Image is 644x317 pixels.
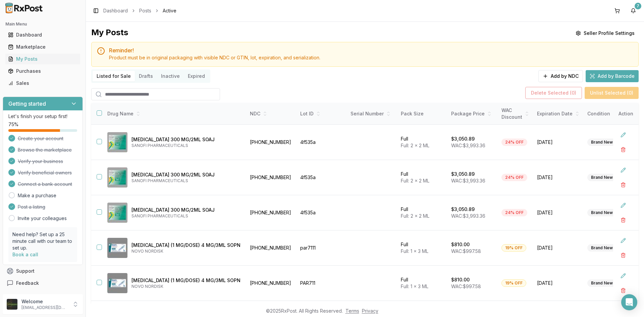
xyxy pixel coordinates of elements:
[401,143,429,148] span: Full: 2 x 2 ML
[8,113,77,120] p: Let's finish your setup first!
[21,298,68,305] p: Welcome
[5,41,80,53] a: Marketplace
[163,7,176,14] span: Active
[103,7,128,14] a: Dashboard
[617,179,629,191] button: Delete
[8,56,77,62] div: My Posts
[109,48,633,53] h5: Reminder!
[107,110,240,117] div: Drug Name
[397,125,447,160] td: Full
[3,277,83,289] button: Feedback
[18,135,63,142] span: Create your account
[621,294,637,310] div: Open Intercom Messenger
[451,276,470,283] p: $810.00
[131,178,240,183] p: SANOFI PHARMACEUTICALS
[5,21,80,27] h2: Main Menu
[12,231,73,251] p: Need help? Set up a 25 minute call with our team to set up.
[617,214,629,226] button: Delete
[18,192,56,199] a: Make a purchase
[451,136,475,142] p: $3,050.89
[296,230,346,266] td: par7111
[617,270,629,282] button: Edit
[12,252,38,257] a: Book a call
[501,279,526,287] div: 19% OFF
[8,80,77,87] div: Sales
[617,284,629,297] button: Delete
[18,158,63,165] span: Verify your business
[296,125,346,160] td: 4f535a
[5,65,80,77] a: Purchases
[107,238,127,258] img: Ozempic (1 MG/DOSE) 4 MG/3ML SOPN
[587,244,616,252] div: Brand New
[537,139,579,146] span: [DATE]
[246,125,296,160] td: [PHONE_NUMBER]
[8,100,46,108] h3: Getting started
[16,280,39,286] span: Feedback
[5,53,80,65] a: My Posts
[107,167,127,188] img: Dupixent 300 MG/2ML SOAJ
[131,143,240,148] p: SANOFI PHARMACEUTICALS
[397,195,447,230] td: Full
[572,27,639,39] button: Seller Profile Settings
[617,234,629,247] button: Edit
[107,203,127,223] img: Dupixent 300 MG/2ML SOAJ
[91,27,128,39] div: My Posts
[131,207,240,213] p: [MEDICAL_DATA] 300 MG/2ML SOAJ
[246,230,296,266] td: [PHONE_NUMBER]
[246,266,296,301] td: [PHONE_NUMBER]
[131,277,240,284] p: [MEDICAL_DATA] (1 MG/DOSE) 4 MG/3ML SOPN
[8,44,77,50] div: Marketplace
[617,144,629,156] button: Delete
[451,143,485,148] span: WAC: $3,993.36
[587,139,616,146] div: Brand New
[131,136,240,143] p: [MEDICAL_DATA] 300 MG/2ML SOAJ
[586,70,639,82] button: Add by Barcode
[635,3,641,9] div: 7
[18,147,72,153] span: Browse the marketplace
[131,284,240,289] p: NOVO NORDISK
[501,244,526,252] div: 19% OFF
[537,245,579,251] span: [DATE]
[397,230,447,266] td: Full
[3,66,83,76] button: Purchases
[103,7,176,14] nav: breadcrumb
[617,249,629,261] button: Delete
[3,30,83,40] button: Dashboard
[18,169,72,176] span: Verify beneficial owners
[5,29,80,41] a: Dashboard
[246,195,296,230] td: [PHONE_NUMBER]
[135,71,157,82] button: Drafts
[157,71,184,82] button: Inactive
[501,107,529,120] div: WAC Discount
[296,195,346,230] td: 4f535a
[451,171,475,177] p: $3,050.89
[3,54,83,64] button: My Posts
[18,215,67,222] a: Invite your colleagues
[583,103,634,125] th: Condition
[296,266,346,301] td: PAR711
[3,3,46,13] img: RxPost Logo
[184,71,209,82] button: Expired
[131,171,240,178] p: [MEDICAL_DATA] 300 MG/2ML SOAJ
[587,279,616,287] div: Brand New
[397,266,447,301] td: Full
[397,160,447,195] td: Full
[401,178,429,183] span: Full: 2 x 2 ML
[351,110,393,117] div: Serial Number
[401,213,429,219] span: Full: 2 x 2 ML
[617,164,629,176] button: Edit
[451,241,470,248] p: $810.00
[587,174,616,181] div: Brand New
[537,174,579,181] span: [DATE]
[3,42,83,52] button: Marketplace
[617,129,629,141] button: Edit
[501,139,527,146] div: 24% OFF
[131,213,240,219] p: SANOFI PHARMACEUTICALS
[537,110,579,117] div: Expiration Date
[18,204,45,210] span: Post a listing
[18,181,72,188] span: Connect a bank account
[109,54,633,61] div: Product must be in original packaging with visible NDC or GTIN, lot, expiration, and serialization.
[246,160,296,195] td: [PHONE_NUMBER]
[397,103,447,125] th: Pack Size
[538,70,583,82] button: Add by NDC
